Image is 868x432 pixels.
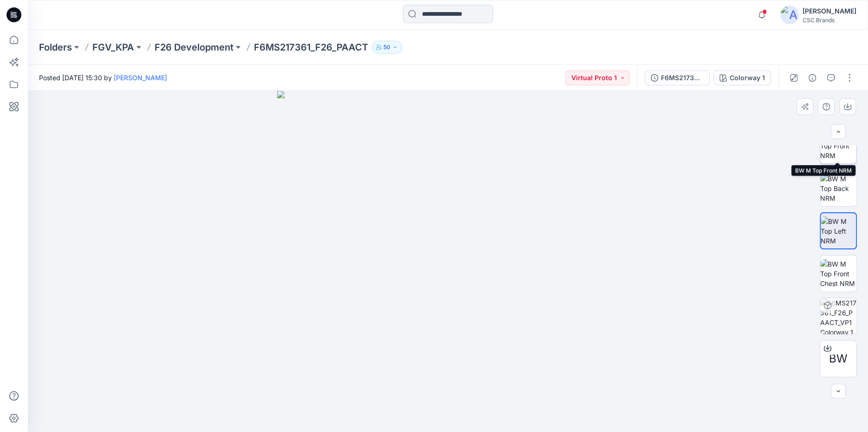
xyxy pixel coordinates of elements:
[803,17,856,24] div: CSC Brands
[277,91,619,432] img: eyJhbGciOiJIUzI1NiIsImtpZCI6IjAiLCJzbHQiOiJzZXMiLCJ0eXAiOiJKV1QifQ.eyJkYXRhIjp7InR5cGUiOiJzdG9yYW...
[661,73,704,83] div: F6MS217361_F26_PAACT_VP1
[114,74,167,82] a: [PERSON_NAME]
[805,70,820,85] button: Details
[820,298,856,334] img: F6MS217361_F26_PAACT_VP1 Colorway 1
[821,216,856,246] img: BW M Top Left NRM
[155,41,233,54] a: F26 Development
[39,73,167,83] span: Posted [DATE] 15:30 by
[820,174,856,203] img: BW M Top Back NRM
[645,70,710,85] button: F6MS217361_F26_PAACT_VP1
[730,73,765,83] div: Colorway 1
[92,41,134,54] a: FGV_KPA
[780,6,799,24] img: avatar
[829,350,848,367] span: BW
[803,6,856,17] div: [PERSON_NAME]
[713,70,771,85] button: Colorway 1
[820,131,856,160] img: BW M Top Front NRM
[820,259,856,288] img: BW M Top Front Chest NRM
[254,41,368,54] p: F6MS217361_F26_PAACT
[383,42,390,52] p: 50
[372,41,402,54] button: 50
[39,41,72,54] a: Folders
